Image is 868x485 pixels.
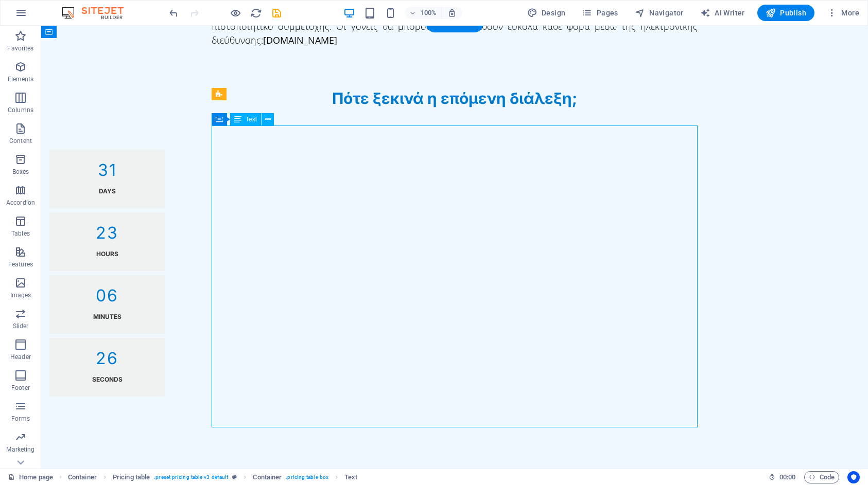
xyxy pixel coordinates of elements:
span: Code [809,471,835,483]
p: Features [8,260,33,268]
button: Pages [578,5,622,21]
span: Navigator [635,8,684,18]
h6: 100% [421,7,437,19]
span: Pages [582,8,618,18]
p: Columns [8,106,33,114]
span: AI Writer [700,8,745,18]
p: Accordion [6,199,35,207]
span: : [787,473,788,481]
span: Click to select. Double-click to edit [253,471,282,483]
span: 00 00 [779,471,795,483]
i: Reload page [250,7,262,19]
p: Boxes [12,168,29,176]
p: Marketing [6,445,34,454]
button: Navigator [631,5,688,21]
span: Publish [766,8,806,18]
button: Publish [757,5,814,21]
span: Click to select. Double-click to edit [68,471,97,483]
span: More [827,8,859,18]
p: Slider [13,322,29,330]
button: Code [804,471,839,483]
button: Usercentrics [847,471,860,483]
h6: Session time [769,471,796,483]
i: Save (Ctrl+S) [271,7,283,19]
button: Click here to leave preview mode and continue editing [229,7,241,19]
button: Design [523,5,570,21]
button: reload [250,7,262,19]
p: Elements [8,75,34,83]
span: Design [527,8,566,18]
div: Design (Ctrl+Alt+Y) [523,5,570,21]
span: Text [246,116,257,122]
p: Header [10,353,31,361]
nav: breadcrumb [68,471,358,483]
span: . preset-pricing-table-v3-default [154,471,228,483]
p: Tables [11,229,30,238]
button: save [270,7,283,19]
p: Content [9,137,32,145]
img: Editor Logo [59,7,136,19]
i: Undo: Delete elements (Ctrl+Z) [168,7,180,19]
span: Click to select. Double-click to edit [344,471,357,483]
i: On resize automatically adjust zoom level to fit chosen device. [447,8,457,17]
button: 100% [405,7,442,19]
button: undo [167,7,180,19]
span: Click to select. Double-click to edit [113,471,150,483]
p: Footer [11,384,30,392]
p: Forms [11,415,30,423]
i: This element is a customizable preset [232,474,237,480]
p: Images [10,291,31,299]
p: Favorites [7,44,33,52]
a: Click to cancel selection. Double-click to open Pages [8,471,53,483]
button: AI Writer [696,5,749,21]
button: More [823,5,863,21]
span: . pricing-table-box [286,471,328,483]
